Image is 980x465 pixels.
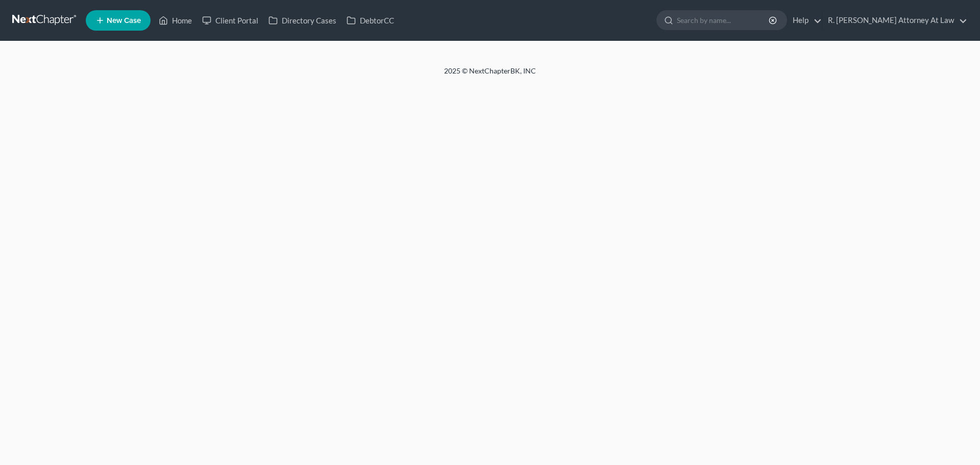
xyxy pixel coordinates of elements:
a: Client Portal [197,11,263,30]
div: 2025 © NextChapterBK, INC [199,66,781,84]
input: Search by name... [677,11,770,30]
a: DebtorCC [341,11,399,30]
span: New Case [107,17,141,25]
a: Help [788,11,822,30]
a: Directory Cases [263,11,341,30]
a: Home [154,11,197,30]
a: R. [PERSON_NAME] Attorney At Law [823,11,967,30]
